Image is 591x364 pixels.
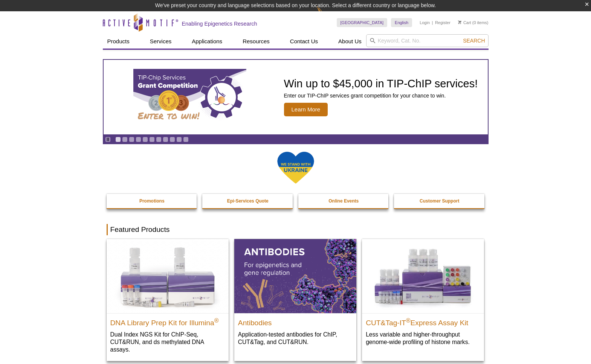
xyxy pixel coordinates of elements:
[391,18,412,27] a: English
[104,60,488,134] a: TIP-ChIP Services Grant Competition Win up to $45,000 in TIP-ChIP services! Enter our TIP-ChIP se...
[435,20,451,25] a: Register
[145,34,176,49] a: Services
[110,315,225,327] h2: DNA Library Prep Kit for Illumina
[458,20,471,25] a: Cart
[176,137,182,142] a: Go to slide 10
[105,137,111,142] a: Toggle autoplay
[107,194,198,208] a: Promotions
[136,137,141,142] a: Go to slide 4
[107,239,229,361] a: DNA Library Prep Kit for Illumina DNA Library Prep Kit for Illumina® Dual Index NGS Kit for ChIP-...
[104,60,488,134] article: TIP-ChIP Services Grant Competition
[238,330,353,346] p: Application-tested antibodies for ChIP, CUT&Tag, and CUT&RUN.
[461,37,487,44] button: Search
[107,224,485,235] h2: Featured Products
[394,194,485,208] a: Customer Support
[170,137,175,142] a: Go to slide 9
[133,69,246,125] img: TIP-ChIP Services Grant Competition
[234,239,356,353] a: All Antibodies Antibodies Application-tested antibodies for ChIP, CUT&Tag, and CUT&RUN.
[142,137,148,142] a: Go to slide 5
[432,18,433,27] li: |
[366,34,489,47] input: Keyword, Cat. No.
[187,34,227,49] a: Applications
[238,315,353,327] h2: Antibodies
[458,20,461,24] img: Your Cart
[149,137,155,142] a: Go to slide 6
[284,103,328,116] span: Learn More
[115,137,121,142] a: Go to slide 1
[182,20,257,27] h2: Enabling Epigenetics Research
[366,330,480,346] p: Less variable and higher-throughput genome-wide profiling of histone marks​.
[183,137,189,142] a: Go to slide 11
[202,194,293,208] a: Epi-Services Quote
[298,194,389,208] a: Online Events
[337,18,388,27] a: [GEOGRAPHIC_DATA]
[420,20,430,25] a: Login
[420,198,459,204] strong: Customer Support
[214,317,219,323] sup: ®
[284,92,478,99] p: Enter our TIP-ChIP services grant competition for your chance to win.
[277,151,315,184] img: We Stand With Ukraine
[362,239,484,353] a: CUT&Tag-IT® Express Assay Kit CUT&Tag-IT®Express Assay Kit Less variable and higher-throughput ge...
[163,137,168,142] a: Go to slide 8
[129,137,134,142] a: Go to slide 3
[227,198,269,204] strong: Epi-Services Quote
[328,198,359,204] strong: Online Events
[139,198,165,204] strong: Promotions
[286,34,322,49] a: Contact Us
[103,34,134,49] a: Products
[234,239,356,313] img: All Antibodies
[334,34,366,49] a: About Us
[284,78,478,89] h2: Win up to $45,000 in TIP-ChIP services!
[110,330,225,353] p: Dual Index NGS Kit for ChIP-Seq, CUT&RUN, and ds methylated DNA assays.
[458,18,489,27] li: (0 items)
[122,137,128,142] a: Go to slide 2
[463,38,485,44] span: Search
[107,239,229,313] img: DNA Library Prep Kit for Illumina
[156,137,162,142] a: Go to slide 7
[366,315,480,327] h2: CUT&Tag-IT Express Assay Kit
[406,317,411,323] sup: ®
[317,6,337,23] img: Change Here
[238,34,274,49] a: Resources
[362,239,484,313] img: CUT&Tag-IT® Express Assay Kit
